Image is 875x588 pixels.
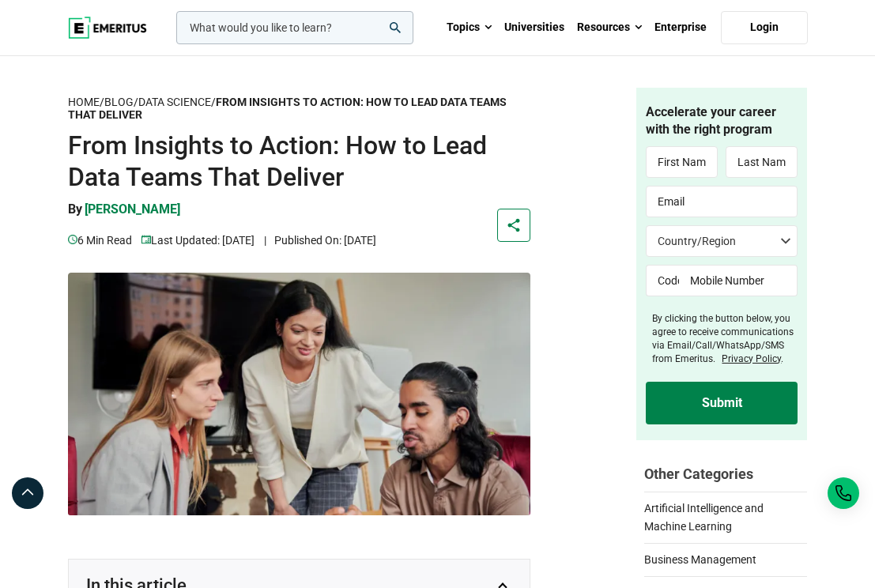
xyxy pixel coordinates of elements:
img: From Insights to Action: How to Lead Data Teams That Deliver | data science leadership | Emeritus [68,273,531,515]
a: Privacy Policy [722,353,781,364]
input: Submit [646,382,798,424]
h1: From Insights to Action: How to Lead Data Teams That Deliver [68,130,531,193]
span: | [264,234,266,247]
label: By clicking the button below, you agree to receive communications via Email/Call/WhatsApp/SMS fro... [652,312,798,365]
span: / / / [68,96,507,122]
a: [PERSON_NAME] [85,201,180,231]
select: Country [646,225,798,257]
input: Mobile Number [679,265,798,296]
p: Published On: [DATE] [264,232,376,249]
h4: Accelerate your career with the right program [646,104,798,139]
input: Code [646,265,679,296]
input: Last Name [726,146,798,178]
input: First Name [646,146,718,178]
p: [PERSON_NAME] [85,201,180,218]
h2: Other Categories [644,464,807,484]
a: Blog [104,96,134,109]
p: Last Updated: [DATE] [141,232,255,249]
img: video-views [68,235,77,244]
a: Business Management [644,543,807,568]
span: By [68,202,82,217]
input: Email [646,186,798,217]
a: Artificial Intelligence and Machine Learning [644,492,807,535]
a: Home [68,96,100,109]
strong: From Insights to Action: How to Lead Data Teams That Deliver [68,96,507,122]
p: 6 min read [68,232,132,249]
a: Data Science [138,96,211,109]
a: Login [721,11,808,44]
img: video-views [141,235,151,244]
input: woocommerce-product-search-field-0 [176,11,413,44]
